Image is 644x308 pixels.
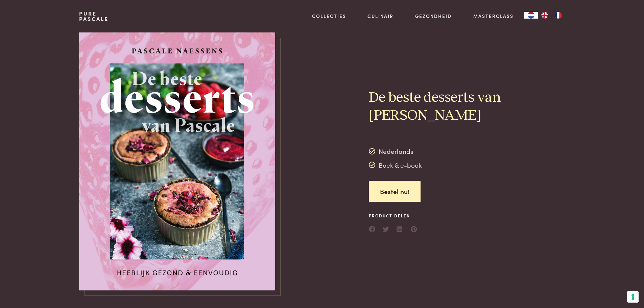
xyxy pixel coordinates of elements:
ul: Language list [538,12,565,19]
aside: Language selected: Nederlands [524,12,565,19]
div: Nederlands [369,146,422,157]
div: Language [524,12,538,19]
a: Culinair [367,13,393,20]
h2: De beste desserts van [PERSON_NAME] [369,89,524,125]
a: Gezondheid [415,13,452,20]
button: Uw voorkeuren voor toestemming voor trackingtechnologieën [627,291,639,303]
a: PurePascale [79,11,109,22]
img: https://admin.purepascale.com/wp-content/uploads/2024/11/9789401439145.jpg [79,32,275,290]
a: FR [551,12,565,19]
a: Collecties [312,13,346,20]
a: EN [538,12,551,19]
div: Boek & e-book [369,160,422,170]
span: Product delen [369,213,418,219]
a: Bestel nu! [369,181,421,202]
a: Masterclass [473,13,514,20]
a: NL [524,12,538,19]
